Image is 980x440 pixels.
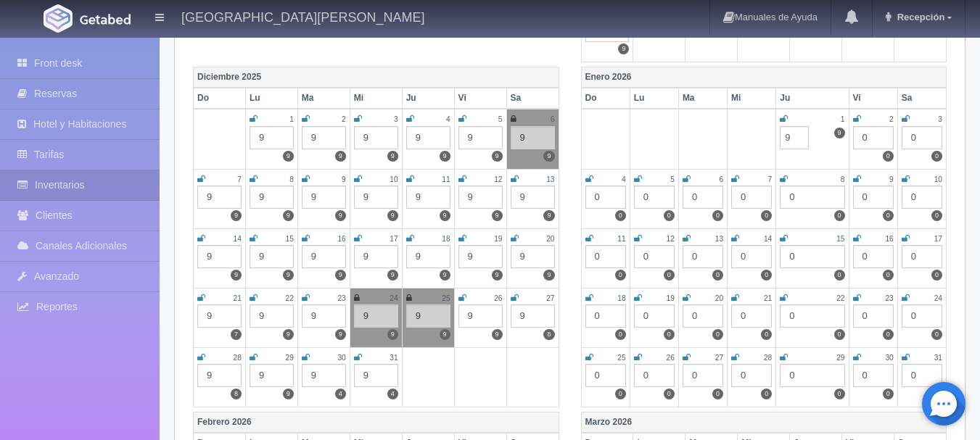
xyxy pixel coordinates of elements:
div: 9 [354,364,398,387]
label: 9 [387,270,398,281]
small: 28 [234,354,242,362]
span: Recepción [894,12,945,22]
label: 0 [615,210,626,221]
th: Diciembre 2025 [194,67,559,88]
div: 0 [902,364,942,387]
div: 9 [250,126,294,149]
label: 0 [664,329,675,340]
label: 8 [543,329,554,340]
small: 29 [286,354,294,362]
label: 9 [283,210,294,221]
small: 14 [764,235,772,243]
small: 21 [234,294,242,302]
small: 29 [836,354,844,362]
small: 18 [617,294,625,302]
div: 0 [585,304,626,328]
small: 12 [494,175,502,183]
label: 0 [761,210,772,221]
small: 8 [841,175,845,183]
small: 15 [286,235,294,243]
label: 0 [931,270,942,281]
small: 30 [337,354,345,362]
div: 9 [354,126,398,149]
label: 9 [335,210,346,221]
small: 25 [617,354,625,362]
small: 12 [667,235,675,243]
th: Mi [728,88,776,109]
small: 28 [764,354,772,362]
small: 3 [938,115,942,123]
div: 9 [511,304,555,328]
div: 0 [683,364,723,387]
small: 18 [442,235,450,243]
small: 9 [889,175,894,183]
h4: [GEOGRAPHIC_DATA][PERSON_NAME] [181,7,424,25]
div: 9 [511,126,555,149]
label: 4 [335,389,346,399]
label: 0 [712,329,723,340]
label: 0 [664,210,675,221]
label: 9 [492,270,503,281]
div: 9 [354,245,398,268]
div: 0 [853,245,894,268]
label: 9 [492,210,503,221]
small: 10 [390,175,398,183]
div: 9 [354,304,398,328]
div: 9 [406,126,450,149]
label: 0 [761,270,772,281]
small: 11 [617,235,625,243]
div: 9 [458,126,503,149]
small: 31 [934,354,942,362]
label: 9 [283,151,294,162]
div: 9 [197,186,242,209]
div: 9 [302,126,346,149]
div: 0 [585,364,626,387]
small: 15 [836,235,844,243]
div: 0 [683,304,723,328]
label: 0 [931,210,942,221]
label: 0 [615,329,626,340]
th: Lu [245,88,297,109]
small: 3 [394,115,398,123]
div: 9 [250,304,294,328]
div: 9 [197,304,242,328]
div: 0 [853,126,894,149]
div: 0 [585,186,626,209]
small: 27 [546,294,554,302]
div: 0 [731,186,772,209]
label: 7 [231,329,242,340]
div: 9 [250,364,294,387]
small: 5 [498,115,503,123]
label: 9 [440,210,450,221]
small: 2 [342,115,346,123]
th: Ju [776,88,849,109]
th: Ju [402,88,454,109]
div: 0 [634,364,675,387]
small: 23 [885,294,893,302]
div: 9 [406,304,450,328]
label: 9 [335,151,346,162]
div: 9 [302,304,346,328]
div: 0 [902,245,942,268]
label: 9 [231,210,242,221]
label: 0 [834,270,845,281]
div: 9 [458,186,503,209]
small: 7 [768,175,773,183]
label: 0 [883,270,894,281]
div: 9 [458,245,503,268]
small: 26 [494,294,502,302]
th: Ma [678,88,727,109]
label: 0 [712,389,723,399]
label: 9 [440,151,450,162]
div: 0 [780,364,844,387]
label: 9 [387,329,398,340]
small: 22 [286,294,294,302]
small: 27 [715,354,723,362]
div: 9 [511,245,555,268]
label: 9 [543,210,554,221]
small: 19 [494,235,502,243]
small: 9 [342,175,346,183]
label: 0 [761,389,772,399]
th: Marzo 2026 [581,412,947,433]
small: 1 [841,115,845,123]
